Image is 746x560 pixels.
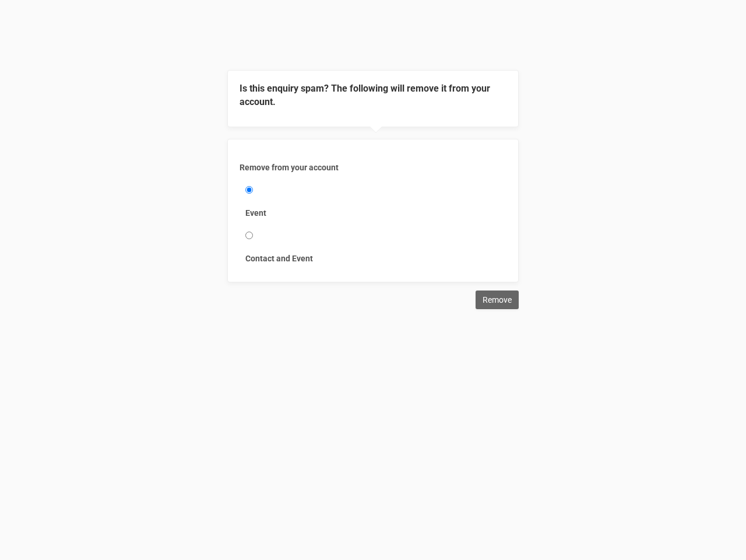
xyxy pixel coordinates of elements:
label: Contact and Event [245,253,501,264]
legend: Is this enquiry spam? The following will remove it from your account. [240,82,506,109]
input: Remove [476,290,519,309]
label: Event [245,207,501,219]
label: Remove from your account [240,162,506,173]
input: Event [245,186,253,194]
input: Contact and Event [245,232,253,239]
